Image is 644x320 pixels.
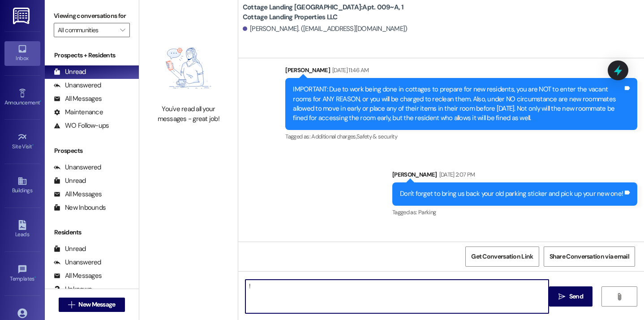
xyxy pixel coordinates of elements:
div: WO Follow-ups [54,121,109,130]
span: • [40,98,41,104]
span: Parking [418,208,436,216]
i:  [558,293,565,300]
div: New Inbounds [54,203,106,212]
input: All communities [58,23,116,37]
i:  [120,26,125,34]
div: IMPORTANT: Due to work being done in cottages to prepare for new residents, you are NOT to enter ... [293,85,623,123]
div: [PERSON_NAME] [285,65,637,78]
img: empty-state [149,36,228,100]
div: Unanswered [54,163,101,172]
span: • [32,142,34,148]
div: Unread [54,244,86,254]
button: Send [549,286,592,307]
div: Unread [54,176,86,186]
div: Prospects [45,146,139,156]
div: All Messages [54,271,102,281]
div: [DATE] 11:46 AM [330,65,369,75]
button: New Message [59,298,125,312]
a: Inbox [4,41,40,65]
a: Site Visit • [4,130,40,154]
textarea: ! [245,280,549,313]
div: [DATE] 2:07 PM [437,170,475,179]
div: Residents [45,228,139,237]
div: Maintenance [54,108,103,117]
label: Viewing conversations for [54,9,130,23]
div: Don't forget to bring us back your old parking sticker and pick up your new one! [400,189,623,199]
button: Share Conversation via email [544,246,635,267]
div: You've read all your messages - great job! [149,104,228,124]
i:  [616,293,623,300]
span: Safety & security [356,133,397,140]
div: Tagged as: [392,206,637,219]
div: [PERSON_NAME] [392,170,637,182]
div: Tagged as: [285,130,637,143]
div: Unknown [54,285,92,294]
div: Unread [54,67,86,77]
a: Buildings [4,173,40,198]
span: Share Conversation via email [550,252,629,261]
span: Send [569,292,583,301]
div: Prospects + Residents [45,51,139,60]
div: Unanswered [54,258,101,267]
div: [PERSON_NAME]. ([EMAIL_ADDRESS][DOMAIN_NAME]) [243,24,408,34]
div: All Messages [54,94,102,104]
span: Additional charges , [311,133,356,140]
a: Leads [4,217,40,242]
span: • [34,274,36,281]
img: ResiDesk Logo [13,8,31,24]
button: Get Conversation Link [465,246,539,267]
i:  [68,301,75,308]
a: Templates • [4,262,40,286]
div: Unanswered [54,81,101,90]
b: Cottage Landing [GEOGRAPHIC_DATA]: Apt. 009~A, 1 Cottage Landing Properties LLC [243,3,422,22]
div: All Messages [54,190,102,199]
span: New Message [78,300,115,309]
span: Get Conversation Link [471,252,533,261]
